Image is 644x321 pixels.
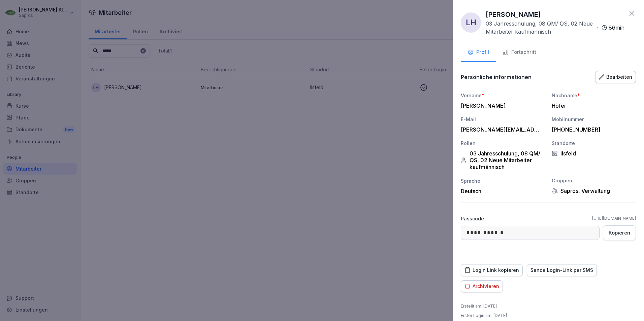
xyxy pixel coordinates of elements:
div: Deutsch [461,188,545,194]
div: [PERSON_NAME] [461,102,542,109]
a: [URL][DOMAIN_NAME] [592,215,636,221]
div: Bearbeiten [599,73,632,81]
div: Vorname [461,92,545,99]
div: Nachname [552,92,636,99]
p: Passcode [461,215,484,222]
button: Bearbeiten [595,71,636,83]
button: Login Link kopieren [461,264,523,276]
button: Profil [461,44,496,62]
p: 86 min [609,24,624,32]
div: Rollen [461,140,545,147]
div: Ilsfeld [552,150,636,157]
div: Fortschritt [503,48,536,56]
div: Archivieren [464,283,499,290]
p: Persönliche informationen [461,74,532,80]
div: E-Mail [461,116,545,123]
p: Erstellt am : [DATE] [461,303,497,309]
div: LH [461,12,481,33]
button: Fortschritt [496,44,543,62]
div: Sapros, Verwaltung [552,187,636,194]
div: [PHONE_NUMBER] [552,126,633,133]
div: Sprache [461,177,545,184]
p: 03 Jahresschulung, 08 QM/ QS, 02 Neue Mitarbeiter kaufmännisch [486,20,594,36]
div: Standorte [552,140,636,147]
div: · [486,20,624,36]
button: Kopieren [603,225,636,240]
div: Höfer [552,102,633,109]
div: [PERSON_NAME][EMAIL_ADDRESS][PERSON_NAME][DOMAIN_NAME] [461,126,542,133]
button: Archivieren [461,280,503,292]
div: Gruppen [552,177,636,184]
div: Mobilnummer [552,116,636,123]
div: Login Link kopieren [464,266,519,274]
button: Sende Login-Link per SMS [527,264,597,276]
div: Kopieren [609,229,630,237]
div: Profil [468,48,489,56]
p: Erster Login am : [DATE] [461,313,507,319]
div: Sende Login-Link per SMS [530,266,593,274]
div: 03 Jahresschulung, 08 QM/ QS, 02 Neue Mitarbeiter kaufmännisch [461,150,545,170]
p: [PERSON_NAME] [486,9,541,20]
